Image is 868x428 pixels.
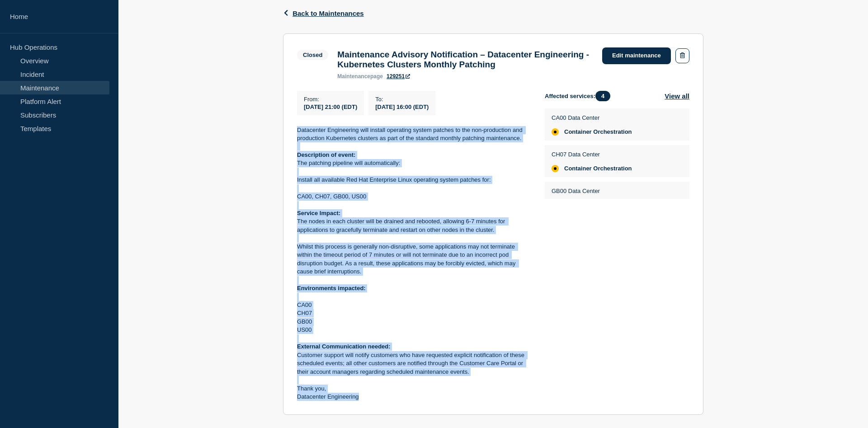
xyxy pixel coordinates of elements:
p: page [337,73,383,80]
button: Back to Maintenances [283,9,364,17]
p: CH07 [297,309,530,317]
span: Affected services: [545,91,615,101]
p: CA00 [297,301,530,309]
p: US00 [297,326,530,334]
span: Back to Maintenances [292,9,364,17]
p: The patching pipeline will automatically: [297,159,530,167]
button: View all [665,91,689,101]
span: maintenance [337,73,370,80]
p: GB00 Data Center [552,188,632,194]
p: Install all available Red Hat Enterprise Linux operating system patches for: [297,176,530,184]
div: affected [552,165,559,172]
p: Whilst this process is generally non-disruptive, some applications may not terminate within the t... [297,243,530,276]
p: Thank you, [297,385,530,393]
strong: External Communication needed: [297,343,391,350]
p: CA00, CH07, GB00, US00 [297,193,530,201]
p: CH07 Data Center [552,151,632,158]
a: 129251 [387,73,410,80]
span: [DATE] 16:00 (EDT) [375,103,429,110]
a: Edit maintenance [602,47,671,64]
span: 4 [595,91,610,101]
p: The nodes in each cluster will be drained and rebooted, allowing 6-7 minutes for applications to ... [297,217,530,234]
p: CA00 Data Center [552,114,632,121]
p: From : [304,96,357,103]
p: Datacenter Engineering [297,393,530,401]
span: Closed [297,50,328,60]
p: GB00 [297,318,530,326]
h3: Maintenance Advisory Notification – Datacenter Engineering - Kubernetes Clusters Monthly Patching [337,50,593,70]
strong: Service Impact: [297,210,340,216]
span: Container Orchestration [564,128,632,136]
p: To : [375,96,429,103]
div: affected [552,128,559,136]
span: [DATE] 21:00 (EDT) [304,103,357,110]
strong: Environments impacted: [297,285,366,292]
span: Container Orchestration [564,165,632,172]
strong: Description of event: [297,151,355,158]
p: Datacenter Engineering will install operating system patches to the non-production and production... [297,126,530,143]
p: Customer support will notify customers who have requested explicit notification of these schedule... [297,351,530,376]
